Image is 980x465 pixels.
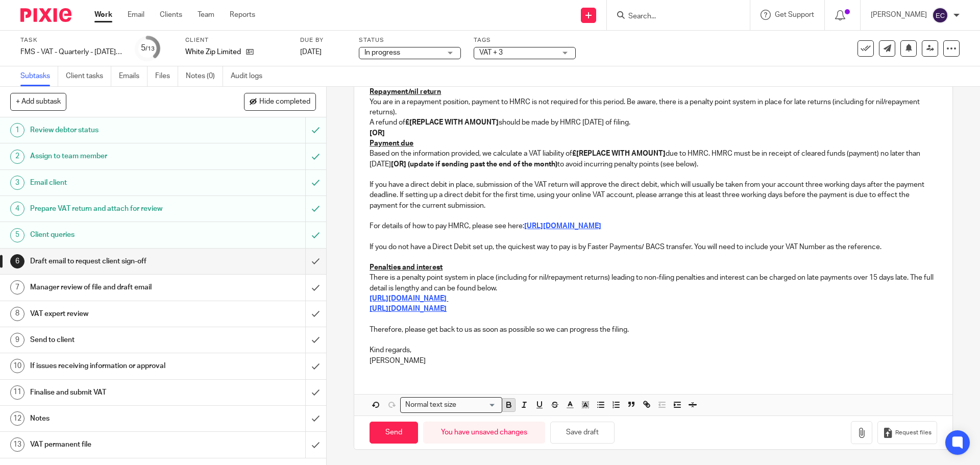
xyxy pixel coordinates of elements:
p: There is a penalty point system in place (including for nil/repayment returns) leading to non-fil... [370,273,937,293]
h1: Prepare VAT return and attach for review [30,201,207,216]
p: Therefore, please get back to us as soon as possible so we can progress the filing. [370,325,937,335]
p: If you do not have a Direct Debit set up, the quickest way to pay is by Faster Payments/ BACS tra... [370,242,937,252]
a: [URL][DOMAIN_NAME] [524,223,601,230]
p: Kind regards, [370,345,937,355]
u: Repayment/nil return [370,88,441,95]
a: [URL][DOMAIN_NAME] [370,295,447,302]
p: White Zip Limited [185,47,241,57]
img: Pixie [20,8,71,22]
a: Notes (0) [186,66,223,86]
span: Normal text size [403,400,458,410]
label: Tags [474,36,576,44]
div: You have unsaved changes [423,422,545,444]
a: Work [94,10,112,20]
div: 9 [10,333,24,347]
div: FMS - VAT - Quarterly - May - July, 2025 [20,47,122,57]
label: Due by [300,36,346,44]
a: Emails [119,66,148,86]
strong: £[REPLACE WITH AMOUNT] [572,150,666,157]
a: Email [128,10,144,20]
p: Based on the information provided, we calculate a VAT liability of due to HMRC. HMRC must be in r... [370,149,937,169]
span: In progress [364,49,400,56]
p: For details of how to pay HMRC, please see here: [370,221,937,231]
label: Client [185,36,287,44]
button: Save draft [550,422,615,444]
small: /13 [145,46,155,52]
label: Task [20,36,122,44]
strong: [OR] [370,130,385,137]
a: Team [198,10,214,20]
p: [PERSON_NAME] [370,356,937,366]
div: FMS - VAT - Quarterly - [DATE] - [DATE] [20,47,122,57]
p: You are in a repayment position, payment to HMRC is not required for this period. Be aware, there... [370,97,937,118]
div: 13 [10,437,24,452]
strong: £[REPLACE WITH AMOUNT] [405,119,499,126]
p: A refund of should be made by HMRC [DATE] of filing. [370,117,937,128]
span: Request files [895,429,932,437]
span: VAT + 3 [479,49,503,56]
span: [DATE] [300,48,322,56]
label: Status [359,36,461,44]
div: 2 [10,150,24,164]
button: + Add subtask [10,93,66,110]
h1: Review debtor status [30,123,207,138]
a: Reports [230,10,255,20]
div: 1 [10,123,24,137]
div: 7 [10,280,24,295]
div: Search for option [400,397,502,413]
span: Get Support [775,11,814,18]
strong: [OR] (update if sending past the end of the month) [391,161,557,168]
div: 4 [10,202,24,216]
h1: Email client [30,175,207,190]
p: [PERSON_NAME] [871,10,927,20]
h1: Finalise and submit VAT [30,385,207,400]
a: Files [155,66,178,86]
div: 12 [10,411,24,426]
h1: Assign to team member [30,149,207,164]
a: Subtasks [20,66,58,86]
h1: Notes [30,411,207,426]
h1: Draft email to request client sign-off [30,254,207,269]
u: Payment due [370,140,413,147]
input: Send [370,422,418,444]
div: 6 [10,254,24,268]
input: Search [627,12,719,21]
div: 8 [10,307,24,321]
h1: VAT permanent file [30,437,207,452]
div: 5 [141,42,155,54]
h1: Manager review of file and draft email [30,280,207,295]
a: [URL][DOMAIN_NAME] [370,305,447,312]
p: If you have a direct debit in place, submission of the VAT return will approve the direct debit, ... [370,180,937,211]
button: Request files [877,421,937,444]
u: Penalties and interest [370,264,443,271]
div: 3 [10,176,24,190]
img: svg%3E [932,7,948,23]
span: Hide completed [259,98,310,106]
a: Audit logs [231,66,270,86]
h1: Client queries [30,227,207,242]
div: 11 [10,385,24,400]
button: Hide completed [244,93,316,110]
h1: VAT expert review [30,306,207,322]
div: 5 [10,228,24,242]
h1: Send to client [30,332,207,348]
a: Clients [160,10,182,20]
div: 10 [10,359,24,373]
input: Search for option [459,400,496,410]
h1: If issues receiving information or approval [30,358,207,374]
a: Client tasks [66,66,111,86]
